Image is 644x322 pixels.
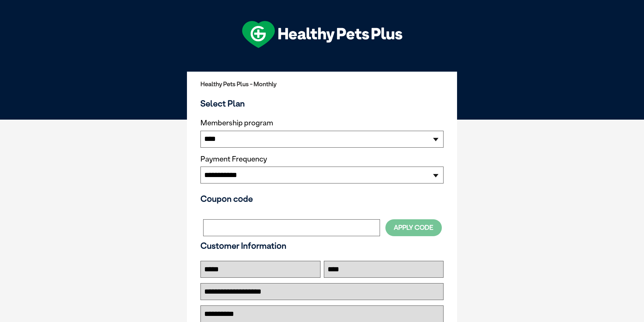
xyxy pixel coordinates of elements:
h3: Customer Information [200,241,444,251]
img: hpp-logo-landscape-green-white.png [242,21,402,48]
button: Apply Code [385,219,442,236]
h3: Coupon code [200,194,444,204]
h3: Select Plan [200,98,444,108]
label: Payment Frequency [200,155,267,164]
h2: Healthy Pets Plus - Monthly [200,81,444,88]
label: Membership program [200,119,444,127]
